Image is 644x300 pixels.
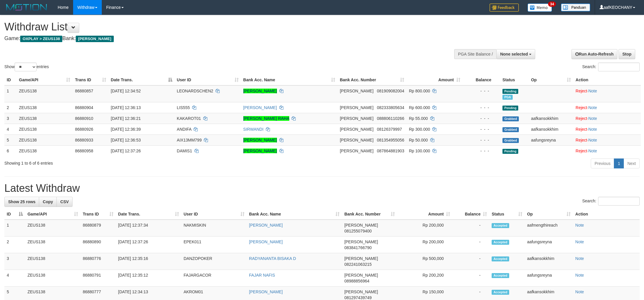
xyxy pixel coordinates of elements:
span: [DATE] 12:37:26 [111,149,141,153]
div: PGA Site Balance / [454,49,496,59]
td: 3 [4,253,25,270]
span: [DATE] 12:36:13 [111,105,141,110]
span: OXPLAY > ZEUS138 [20,36,62,42]
td: - [452,237,489,253]
img: Button%20Memo.svg [528,4,552,12]
a: Note [588,105,597,110]
span: [PERSON_NAME] [344,289,378,294]
a: 1 [614,158,624,168]
td: FAJARGACOR [181,270,247,287]
span: [DATE] 12:36:53 [111,138,141,142]
td: ZEUS138 [25,237,80,253]
th: Op: activate to sort column ascending [525,209,573,220]
span: ANDIFA [177,127,192,132]
td: 4 [4,124,17,135]
span: CSV [60,199,69,204]
a: Reject [576,127,587,132]
span: Accepted [492,240,509,245]
th: Date Trans.: activate to sort column ascending [116,209,181,220]
span: Rp 300.000 [409,127,430,132]
a: Note [575,273,584,277]
span: Pending [502,149,518,154]
div: - - - [465,115,498,121]
img: MOTION_logo.png [4,3,49,12]
span: Pending [502,89,518,94]
span: Show 25 rows [8,199,35,204]
td: [DATE] 12:37:34 [116,220,181,237]
span: Copy 081354955056 to clipboard [377,138,404,142]
a: Note [575,239,584,244]
th: Status: activate to sort column ascending [489,209,525,220]
td: ZEUS138 [25,220,80,237]
td: ZEUS138 [17,102,73,113]
a: RADYANANTA BISAKA D [249,256,296,261]
span: Rp 55.000 [409,116,428,121]
span: Copy 087864881903 to clipboard [377,149,404,153]
th: Bank Acc. Number: activate to sort column ascending [338,75,407,85]
td: Rp 200,000 [397,220,452,237]
span: [PERSON_NAME] [340,116,373,121]
td: aafmengthireach [525,220,573,237]
th: Bank Acc. Name: activate to sort column ascending [247,209,342,220]
span: Copy 082333805634 to clipboard [377,105,404,110]
th: Balance: activate to sort column ascending [452,209,489,220]
td: Rp 200,200 [397,270,452,287]
span: [PERSON_NAME] [344,223,378,227]
span: [PERSON_NAME] [344,256,378,261]
td: aafungsreyna [525,237,573,253]
td: 2 [4,237,25,253]
span: Copy 082241063215 to clipboard [344,262,371,267]
a: Reject [576,116,587,121]
span: Grabbed [502,138,519,143]
label: Search: [582,197,640,206]
td: · [573,135,641,145]
th: Action [573,75,641,85]
label: Search: [582,63,640,71]
span: LEONARDSCHEN2 [177,89,213,93]
span: Rp 600.000 [409,105,430,110]
th: Status [500,75,529,85]
div: - - - [465,148,498,154]
td: · [573,145,641,156]
th: ID: activate to sort column descending [4,209,25,220]
td: ZEUS138 [25,270,80,287]
th: Game/API: activate to sort column ascending [25,209,80,220]
th: Game/API: activate to sort column ascending [17,75,73,85]
span: Copy 083841766790 to clipboard [344,245,371,250]
td: - [452,253,489,270]
select: Showentries [15,63,37,71]
a: Note [575,289,584,294]
span: Copy 088806110266 to clipboard [377,116,404,121]
span: Pending [502,106,518,111]
a: [PERSON_NAME] RAHA [243,116,289,121]
h1: Withdraw List [4,21,423,33]
td: ZEUS138 [17,124,73,135]
td: aafkansokkhim [525,253,573,270]
td: 86880776 [80,253,116,270]
a: Note [588,127,597,132]
th: Amount: activate to sort column ascending [407,75,462,85]
td: - [452,220,489,237]
span: [DATE] 12:36:21 [111,116,141,121]
td: · [573,124,641,135]
td: - [452,270,489,287]
button: None selected [496,49,535,59]
td: aafungsreyna [529,135,573,145]
th: Bank Acc. Number: activate to sort column ascending [342,209,397,220]
td: ZEUS138 [25,253,80,270]
span: 86880910 [75,116,93,121]
td: ZEUS138 [17,145,73,156]
a: [PERSON_NAME] [249,223,283,227]
th: ID [4,75,17,85]
span: Copy 08988856964 to clipboard [344,279,369,283]
span: Copy [43,199,53,204]
h1: Latest Withdraw [4,182,640,194]
td: EPEK011 [181,237,247,253]
td: Rp 200,000 [397,237,452,253]
span: Accepted [492,290,509,295]
td: ZEUS138 [17,85,73,102]
span: [PERSON_NAME] [340,89,373,93]
a: [PERSON_NAME] [243,105,277,110]
div: Showing 1 to 6 of 6 entries [4,158,264,166]
td: [DATE] 12:37:26 [116,237,181,253]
